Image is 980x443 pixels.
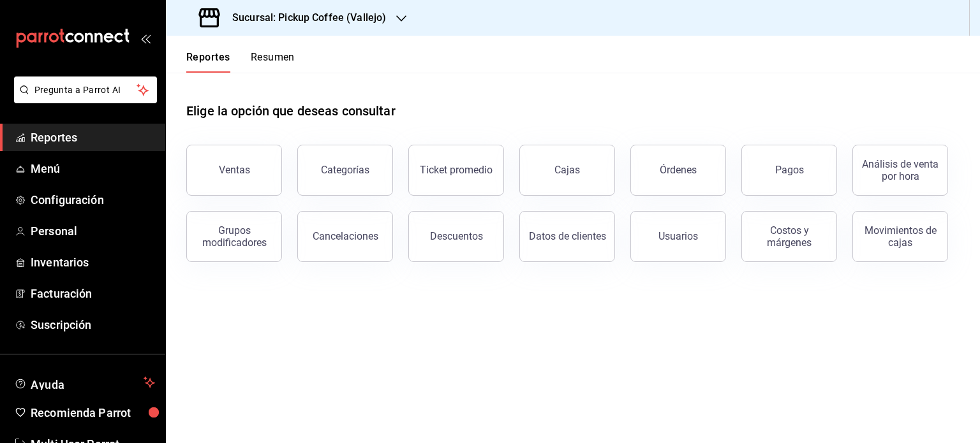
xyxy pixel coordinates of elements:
[660,164,697,176] div: Órdenes
[741,211,837,262] button: Costos y márgenes
[219,164,250,176] div: Ventas
[34,84,137,97] span: Pregunta a Parrot AI
[313,230,378,242] div: Cancelaciones
[31,129,155,146] span: Reportes
[9,92,157,106] a: Pregunta a Parrot AI
[222,10,386,25] h3: Sucursal: Pickup Coffee (Vallejo)
[630,211,726,262] button: Usuarios
[775,164,804,176] div: Pagos
[630,145,726,196] button: Órdenes
[31,404,155,421] span: Recomienda Parrot
[186,101,396,120] h1: Elige la opción que deseas consultar
[14,76,157,103] button: Pregunta a Parrot AI
[186,51,295,73] div: navigation tabs
[861,158,940,182] div: Análisis de venta por hora
[554,164,580,176] div: Cajas
[297,145,393,196] button: Categorías
[31,316,155,333] span: Suscripción
[31,222,155,240] span: Personal
[420,164,493,176] div: Ticket promedio
[31,285,155,302] span: Facturación
[750,224,829,249] div: Costos y márgenes
[297,211,393,262] button: Cancelaciones
[852,145,948,196] button: Análisis de venta por hora
[741,145,837,196] button: Pagos
[658,230,698,242] div: Usuarios
[140,33,151,43] button: open_drawer_menu
[186,145,282,196] button: Ventas
[186,211,282,262] button: Grupos modificadores
[430,230,483,242] div: Descuentos
[31,375,138,390] span: Ayuda
[251,51,295,73] button: Resumen
[852,211,948,262] button: Movimientos de cajas
[861,224,940,249] div: Movimientos de cajas
[186,51,230,73] button: Reportes
[321,164,369,176] div: Categorías
[31,160,155,177] span: Menú
[519,211,615,262] button: Datos de clientes
[195,224,274,249] div: Grupos modificadores
[519,145,615,196] button: Cajas
[408,145,504,196] button: Ticket promedio
[31,191,155,208] span: Configuración
[529,230,606,242] div: Datos de clientes
[408,211,504,262] button: Descuentos
[31,254,155,271] span: Inventarios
